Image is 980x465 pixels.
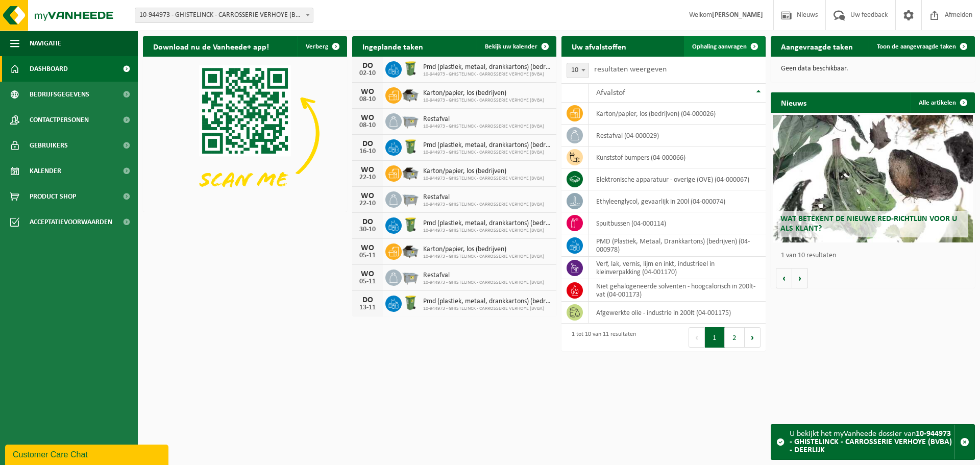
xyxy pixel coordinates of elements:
div: DO [357,296,378,304]
div: 02-10 [357,70,378,77]
div: 08-10 [357,96,378,103]
button: Vorige [776,268,792,288]
h2: Nieuws [771,92,817,112]
div: 08-10 [357,122,378,129]
img: WB-5000-GAL-GY-01 [402,242,419,259]
span: 10-944973 - GHISTELINCK - CARROSSERIE VERHOYE (BVBA) [423,124,544,130]
span: Dashboard [30,56,68,82]
img: WB-5000-GAL-GY-01 [402,164,419,181]
td: afgewerkte olie - industrie in 200lt (04-001175) [589,302,766,324]
div: 30-10 [357,226,378,233]
span: Pmd (plastiek, metaal, drankkartons) (bedrijven) [423,219,551,228]
img: WB-0240-HPE-GN-50 [402,138,419,155]
div: WO [357,270,378,278]
div: WO [357,192,378,200]
a: Bekijk uw kalender [477,36,555,57]
td: PMD (Plastiek, Metaal, Drankkartons) (bedrijven) (04-000978) [589,234,766,257]
span: Afvalstof [596,89,625,97]
img: WB-2500-GAL-GY-01 [402,190,419,207]
button: Volgende [792,268,808,288]
p: 1 van 10 resultaten [781,252,970,259]
div: 1 tot 10 van 11 resultaten [567,326,636,349]
span: Karton/papier, los (bedrijven) [423,167,544,176]
span: Pmd (plastiek, metaal, drankkartons) (bedrijven) [423,63,551,71]
span: Navigatie [30,31,61,56]
td: elektronische apparatuur - overige (OVE) (04-000067) [589,168,766,190]
span: 10-944973 - GHISTELINCK - CARROSSERIE VERHOYE (BVBA) [423,150,551,156]
span: 10-944973 - GHISTELINCK - CARROSSERIE VERHOYE (BVBA) [423,176,544,182]
div: 05-11 [357,252,378,259]
td: karton/papier, los (bedrijven) (04-000026) [589,103,766,125]
span: Ophaling aanvragen [692,43,747,50]
span: 10-944973 - GHISTELINCK - CARROSSERIE VERHOYE (BVBA) [423,254,544,260]
td: spuitbussen (04-000114) [589,212,766,234]
span: Wat betekent de nieuwe RED-richtlijn voor u als klant? [780,215,957,233]
span: 10 [567,63,589,78]
div: 16-10 [357,148,378,155]
div: DO [357,140,378,148]
div: DO [357,218,378,226]
a: Wat betekent de nieuwe RED-richtlijn voor u als klant? [773,115,973,242]
span: 10 [567,63,589,78]
td: kunststof bumpers (04-000066) [589,146,766,168]
div: WO [357,114,378,122]
span: Acceptatievoorwaarden [30,209,112,235]
span: Karton/papier, los (bedrijven) [423,246,544,254]
span: Restafval [423,193,544,202]
span: Bedrijfsgegevens [30,82,89,107]
img: WB-2500-GAL-GY-01 [402,268,419,285]
span: Product Shop [30,184,76,209]
span: Gebruikers [30,133,68,158]
td: verf, lak, vernis, lijm en inkt, industrieel in kleinverpakking (04-001170) [589,257,766,279]
img: WB-0240-HPE-GN-50 [402,216,419,233]
div: DO [357,62,378,70]
strong: 10-944973 - GHISTELINCK - CARROSSERIE VERHOYE (BVBA) - DEERLIJK [790,430,952,454]
div: WO [357,88,378,96]
a: Ophaling aanvragen [684,36,765,57]
button: 2 [725,327,745,348]
span: 10-944973 - GHISTELINCK - CARROSSERIE VERHOYE (BVBA) [423,202,544,208]
span: 10-944973 - GHISTELINCK - CARROSSERIE VERHOYE (BVBA) [423,71,551,78]
h2: Download nu de Vanheede+ app! [143,36,279,56]
span: Restafval [423,115,544,124]
span: Verberg [306,43,328,50]
span: Bekijk uw kalender [485,43,537,50]
img: WB-0240-HPE-GN-50 [402,294,419,311]
div: WO [357,244,378,252]
span: 10-944973 - GHISTELINCK - CARROSSERIE VERHOYE (BVBA) [423,280,544,286]
span: 10-944973 - GHISTELINCK - CARROSSERIE VERHOYE (BVBA) [423,228,551,234]
iframe: chat widget [5,443,170,465]
span: Kalender [30,158,61,184]
td: niet gehalogeneerde solventen - hoogcalorisch in 200lt-vat (04-001173) [589,279,766,302]
div: 13-11 [357,304,378,311]
h2: Ingeplande taken [352,36,433,56]
h2: Aangevraagde taken [771,36,863,56]
span: Pmd (plastiek, metaal, drankkartons) (bedrijven) [423,141,551,150]
span: Restafval [423,272,544,280]
td: ethyleenglycol, gevaarlijk in 200l (04-000074) [589,190,766,212]
img: WB-5000-GAL-GY-01 [402,86,419,103]
a: Toon de aangevraagde taken [869,36,974,57]
span: Pmd (plastiek, metaal, drankkartons) (bedrijven) [423,298,551,306]
span: Contactpersonen [30,107,89,133]
button: Verberg [298,36,346,57]
img: WB-2500-GAL-GY-01 [402,112,419,129]
div: 22-10 [357,174,378,181]
button: Previous [689,327,705,348]
a: Alle artikelen [911,92,974,113]
div: 22-10 [357,200,378,207]
img: Download de VHEPlus App [143,57,347,210]
strong: [PERSON_NAME] [712,11,763,19]
button: Next [745,327,761,348]
span: 10-944973 - GHISTELINCK - CARROSSERIE VERHOYE (BVBA) [423,97,544,104]
p: Geen data beschikbaar. [781,65,965,72]
span: 10-944973 - GHISTELINCK - CARROSSERIE VERHOYE (BVBA) - DEERLIJK [135,8,313,23]
td: restafval (04-000029) [589,125,766,146]
span: 10-944973 - GHISTELINCK - CARROSSERIE VERHOYE (BVBA) - DEERLIJK [135,8,313,22]
div: U bekijkt het myVanheede dossier van [790,425,954,459]
label: resultaten weergeven [594,65,667,74]
button: 1 [705,327,725,348]
h2: Uw afvalstoffen [561,36,636,56]
div: 05-11 [357,278,378,285]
